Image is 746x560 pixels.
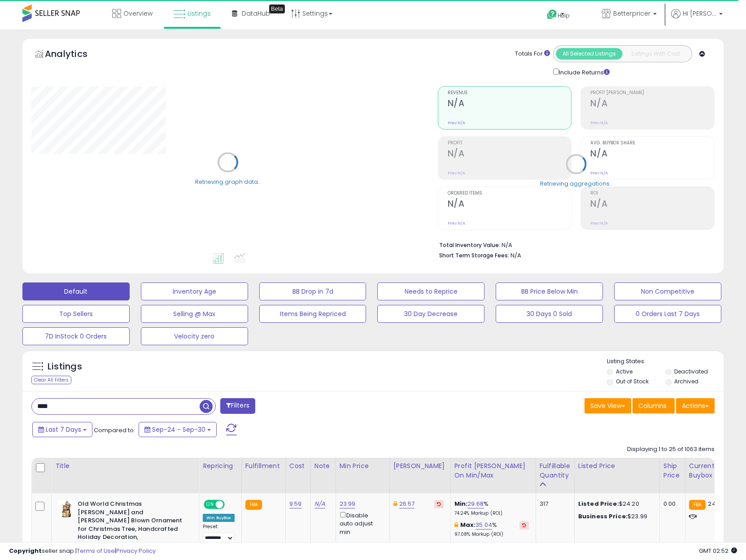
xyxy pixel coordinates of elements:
div: [PERSON_NAME] [393,461,447,471]
a: 9.59 [289,499,302,508]
span: Overview [123,9,153,18]
div: Cost [289,461,307,471]
label: Out of Stock [616,378,649,385]
button: Columns [633,398,675,413]
h5: Listings [48,360,82,373]
small: FBA [245,500,262,510]
b: Business Price: [578,512,628,521]
h5: Analytics [45,48,105,62]
label: Deactivated [674,368,708,375]
button: BB Price Below Min [496,282,603,300]
button: BB Drop in 7d [259,282,366,300]
div: Note [314,461,332,471]
label: Archived [674,378,698,385]
button: Sep-24 - Sep-30 [139,422,217,437]
span: Listings [188,9,211,18]
small: FBA [689,500,706,510]
button: 30 Day Decrease [377,305,484,323]
div: 0.00 [663,500,678,508]
a: Hi [PERSON_NAME] [671,9,723,29]
i: Get Help [546,9,558,20]
strong: Copyright [9,547,42,555]
div: % [454,500,529,517]
button: All Selected Listings [556,48,623,60]
a: Terms of Use [77,547,115,555]
div: Fulfillment [245,461,282,471]
div: Profit [PERSON_NAME] on Min/Max [454,461,532,480]
button: Needs to Reprice [377,282,484,300]
div: Retrieving aggregations.. [540,179,612,187]
a: Help [540,2,587,29]
a: Privacy Policy [116,547,156,555]
p: 74.24% Markup (ROI) [454,510,529,517]
div: Totals For [515,50,550,58]
a: 26.57 [399,499,415,508]
p: 97.08% Markup (ROI) [454,531,529,538]
div: Title [55,461,195,471]
div: Include Returns [546,67,620,77]
div: % [454,521,529,538]
img: 41mhv4ovTYL._SL40_.jpg [57,500,75,518]
a: 35.04 [476,521,492,530]
th: The percentage added to the cost of goods (COGS) that forms the calculator for Min & Max prices. [450,458,536,493]
span: Last 7 Days [46,425,81,434]
a: 29.68 [467,499,484,508]
button: Last 7 Days [32,422,92,437]
div: $24.20 [578,500,653,508]
div: Ship Price [663,461,681,480]
span: 24.2 [708,499,721,508]
span: Columns [638,401,667,410]
span: Hi [PERSON_NAME] [683,9,716,18]
span: DataHub [242,9,270,18]
div: Win BuyBox [203,514,235,522]
button: 7D InStock 0 Orders [22,327,130,345]
button: Inventory Age [141,282,248,300]
button: Save View [585,398,631,413]
span: Sep-24 - Sep-30 [152,425,205,434]
b: Listed Price: [578,499,619,508]
button: Default [22,282,130,300]
b: Min: [454,499,468,508]
span: OFF [223,501,238,508]
b: Old World Christmas [PERSON_NAME] and [PERSON_NAME] Blown Ornament for Christmas Tree, Handcrafte... [78,500,187,552]
div: Retrieving graph data.. [195,178,261,186]
button: Items Being Repriced [259,305,366,323]
button: Non Competitive [614,282,721,300]
div: Tooltip anchor [269,4,285,13]
div: Disable auto adjust min [340,510,383,536]
button: 30 Days 0 Sold [496,305,603,323]
button: Listings With Cost [622,48,689,60]
a: N/A [314,499,325,508]
button: Top Sellers [22,305,130,323]
div: 317 [540,500,567,508]
div: Repricing [203,461,238,471]
p: Listing States: [607,357,724,366]
button: Filters [220,398,255,414]
b: Max: [460,521,476,529]
button: Selling @ Max [141,305,248,323]
div: Fulfillable Quantity [540,461,571,480]
button: Actions [676,398,715,413]
div: $23.99 [578,512,653,521]
span: 2025-10-8 02:52 GMT [699,547,737,555]
button: 0 Orders Last 7 Days [614,305,721,323]
span: Betterpricer [613,9,650,18]
a: 23.99 [340,499,356,508]
div: Current Buybox Price [689,461,735,480]
div: Listed Price [578,461,656,471]
div: seller snap | | [9,547,156,556]
label: Active [616,368,633,375]
span: Compared to: [94,426,135,434]
div: Min Price [340,461,386,471]
div: Displaying 1 to 25 of 1063 items [627,445,715,454]
div: Preset: [203,524,235,544]
div: Clear All Filters [31,376,71,384]
span: Help [558,12,570,19]
span: ON [205,501,216,508]
button: Velocity zero [141,327,248,345]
